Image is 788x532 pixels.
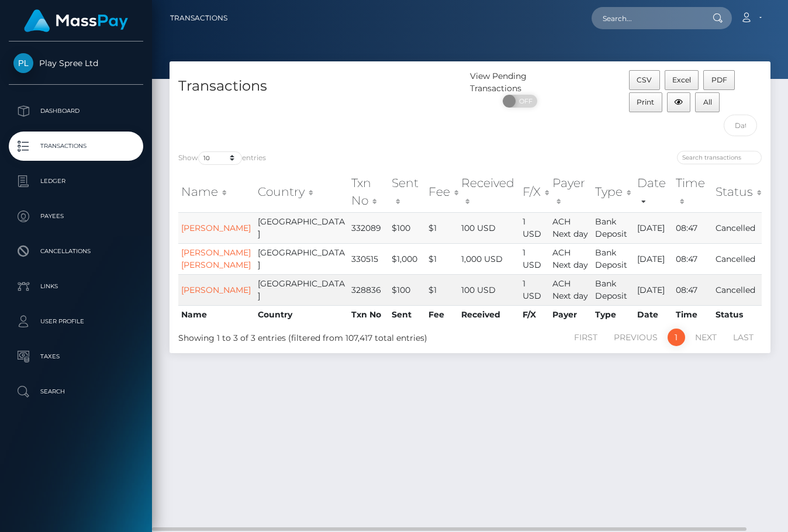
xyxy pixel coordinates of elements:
[13,278,139,295] p: Links
[426,171,458,213] th: Fee: activate to sort column ascending
[9,272,143,301] a: Links
[713,243,762,274] td: Cancelled
[629,92,662,112] button: Print
[592,305,634,324] th: Type
[9,237,143,266] a: Cancellations
[24,9,128,32] img: MassPay Logo
[13,102,139,120] p: Dashboard
[458,243,520,274] td: 1,000 USD
[389,274,426,305] td: $100
[348,243,388,274] td: 330515
[713,171,762,213] th: Status: activate to sort column ascending
[520,274,549,305] td: 1 USD
[667,92,691,112] button: Column visibility
[695,92,720,112] button: All
[426,274,458,305] td: $1
[9,167,143,196] a: Ledger
[592,243,634,274] td: Bank Deposit
[665,70,699,90] button: Excel
[724,115,757,136] input: Date filter
[13,137,139,155] p: Transactions
[13,243,139,260] p: Cancellations
[255,305,348,324] th: Country
[389,212,426,243] td: $100
[426,305,458,324] th: Fee
[672,75,691,84] span: Excel
[198,151,242,165] select: Showentries
[9,377,143,406] a: Search
[9,202,143,231] a: Payees
[178,327,411,344] div: Showing 1 to 3 of 3 entries (filtered from 107,417 total entries)
[13,208,139,225] p: Payees
[458,171,520,213] th: Received: activate to sort column ascending
[13,53,33,73] img: Play Spree Ltd
[178,305,255,324] th: Name
[181,247,251,270] a: [PERSON_NAME] [PERSON_NAME]
[592,7,701,29] input: Search...
[181,285,251,295] a: [PERSON_NAME]
[552,247,588,270] span: ACH Next day
[348,212,388,243] td: 332089
[13,172,139,190] p: Ledger
[426,212,458,243] td: $1
[348,274,388,305] td: 328836
[520,243,549,274] td: 1 USD
[470,70,570,95] div: View Pending Transactions
[348,171,388,213] th: Txn No: activate to sort column ascending
[713,212,762,243] td: Cancelled
[9,96,143,126] a: Dashboard
[634,305,673,324] th: Date
[592,274,634,305] td: Bank Deposit
[348,305,388,324] th: Txn No
[637,98,654,106] span: Print
[703,98,712,106] span: All
[634,171,673,213] th: Date: activate to sort column ascending
[673,212,712,243] td: 08:47
[673,274,712,305] td: 08:47
[255,212,348,243] td: [GEOGRAPHIC_DATA]
[520,305,549,324] th: F/X
[713,305,762,324] th: Status
[673,305,712,324] th: Time
[13,313,139,330] p: User Profile
[389,305,426,324] th: Sent
[181,223,251,233] a: [PERSON_NAME]
[673,243,712,274] td: 08:47
[9,58,143,68] span: Play Spree Ltd
[549,305,592,324] th: Payer
[629,70,660,90] button: CSV
[673,171,712,213] th: Time: activate to sort column ascending
[668,329,685,346] a: 1
[9,307,143,336] a: User Profile
[178,171,255,213] th: Name: activate to sort column ascending
[552,216,588,239] span: ACH Next day
[178,76,461,96] h4: Transactions
[520,212,549,243] td: 1 USD
[520,171,549,213] th: F/X: activate to sort column ascending
[426,243,458,274] td: $1
[13,383,139,400] p: Search
[389,171,426,213] th: Sent: activate to sort column ascending
[255,274,348,305] td: [GEOGRAPHIC_DATA]
[592,171,634,213] th: Type: activate to sort column ascending
[9,342,143,371] a: Taxes
[634,274,673,305] td: [DATE]
[458,212,520,243] td: 100 USD
[13,348,139,365] p: Taxes
[637,75,652,84] span: CSV
[178,151,266,165] label: Show entries
[634,212,673,243] td: [DATE]
[703,70,735,90] button: PDF
[458,305,520,324] th: Received
[458,274,520,305] td: 100 USD
[509,95,538,108] span: OFF
[552,278,588,301] span: ACH Next day
[9,132,143,161] a: Transactions
[711,75,727,84] span: PDF
[713,274,762,305] td: Cancelled
[255,171,348,213] th: Country: activate to sort column ascending
[592,212,634,243] td: Bank Deposit
[170,6,227,30] a: Transactions
[677,151,762,164] input: Search transactions
[634,243,673,274] td: [DATE]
